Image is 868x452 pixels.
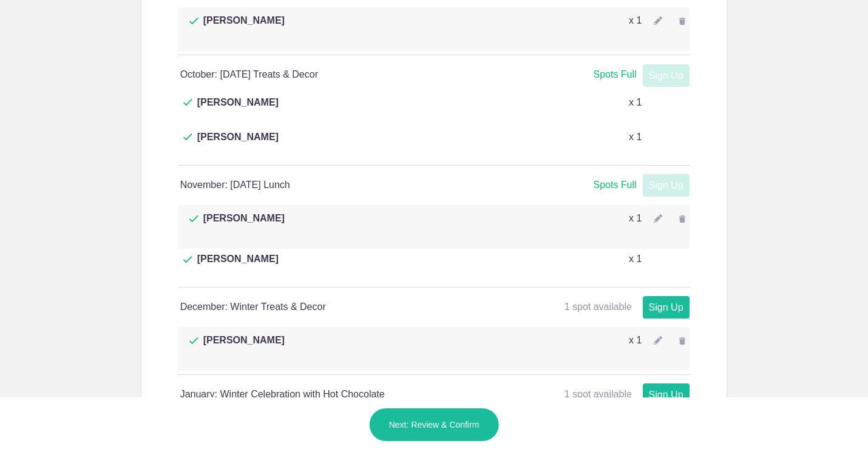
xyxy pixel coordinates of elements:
img: Check dark green [189,337,198,345]
img: Check dark green [183,99,192,106]
span: 1 spot available [565,389,632,399]
div: Spots Full [593,67,636,83]
span: [PERSON_NAME] [203,211,285,240]
span: 1 spot available [565,302,632,312]
span: [PERSON_NAME] [197,252,279,281]
button: Next: Review & Confirm [369,408,500,442]
img: Check dark green [189,215,198,223]
p: x 1 [629,13,642,28]
img: Check dark green [183,133,192,141]
p: x 1 [629,130,642,144]
span: [PERSON_NAME] [197,130,279,159]
p: x 1 [629,211,642,226]
img: Check dark green [189,18,198,25]
p: x 1 [629,333,642,348]
span: [PERSON_NAME] [203,13,285,42]
h4: January: Winter Celebration with Hot Chocolate [180,387,434,402]
img: Pencil gray [654,16,662,25]
h4: November: [DATE] Lunch [180,178,434,192]
span: [PERSON_NAME] [197,95,279,124]
img: Pencil gray [654,336,662,345]
span: [PERSON_NAME] [203,333,285,362]
h4: October: [DATE] Treats & Decor [180,67,434,82]
a: Sign Up [643,383,690,406]
img: Pencil gray [654,214,662,223]
p: x 1 [629,95,642,110]
h4: December: Winter Treats & Decor [180,300,434,314]
div: Spots Full [593,178,636,193]
img: Trash gray [679,18,686,25]
img: Check dark green [183,256,192,263]
img: Trash gray [679,337,686,345]
p: x 1 [629,252,642,266]
img: Trash gray [679,215,686,223]
a: Sign Up [643,296,690,319]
